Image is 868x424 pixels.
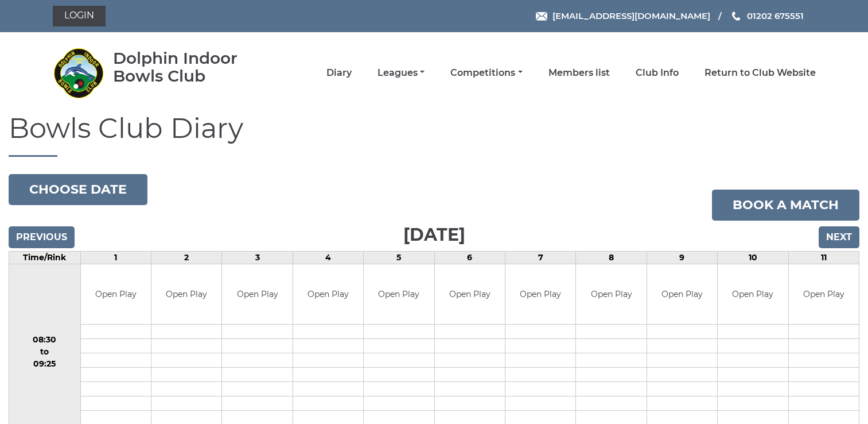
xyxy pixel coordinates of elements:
td: Open Play [293,264,363,325]
a: Phone us 01202 675551 [730,9,804,22]
td: Open Play [435,264,505,325]
button: Choose date [9,174,147,205]
img: Dolphin Indoor Bowls Club [53,47,104,99]
td: Open Play [789,264,859,325]
div: Dolphin Indoor Bowls Club [113,49,271,85]
td: Open Play [505,264,575,325]
td: 1 [80,251,151,264]
td: Open Play [81,264,151,325]
td: Time/Rink [9,251,81,264]
a: Login [53,6,106,26]
td: Open Play [647,264,717,325]
a: Email [EMAIL_ADDRESS][DOMAIN_NAME] [536,9,710,22]
td: 9 [647,251,717,264]
td: Open Play [718,264,788,325]
img: Email [536,12,547,21]
a: Book a match [712,190,859,221]
a: Club Info [636,67,679,79]
td: 6 [434,251,505,264]
td: Open Play [364,264,434,325]
td: Open Play [151,264,221,325]
a: Leagues [377,67,425,79]
a: Competitions [450,67,522,79]
a: Return to Club Website [704,67,816,79]
h1: Bowls Club Diary [9,113,859,157]
td: Open Play [576,264,646,325]
input: Next [819,226,859,248]
td: 4 [293,251,363,264]
td: 3 [222,251,293,264]
td: Open Play [222,264,292,325]
img: Phone us [732,11,740,21]
span: 01202 675551 [747,10,804,21]
td: 11 [788,251,859,264]
input: Previous [9,226,75,248]
a: Diary [326,67,352,79]
td: 7 [505,251,575,264]
td: 2 [151,251,221,264]
a: Members list [548,67,610,79]
td: 5 [364,251,434,264]
td: 10 [718,251,788,264]
span: [EMAIL_ADDRESS][DOMAIN_NAME] [552,10,710,21]
td: 8 [576,251,647,264]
